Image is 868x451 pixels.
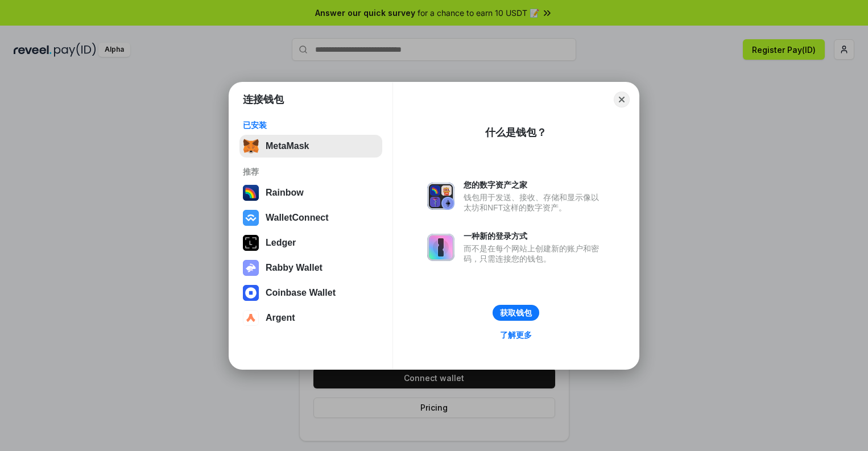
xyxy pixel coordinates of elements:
img: svg+xml,%3Csvg%20width%3D%22120%22%20height%3D%22120%22%20viewBox%3D%220%200%20120%20120%22%20fil... [243,185,259,201]
button: 获取钱包 [493,305,539,321]
div: 推荐 [243,167,379,177]
img: svg+xml,%3Csvg%20width%3D%2228%22%20height%3D%2228%22%20viewBox%3D%220%200%2028%2028%22%20fill%3D... [243,285,259,301]
div: Rainbow [266,188,304,198]
button: Argent [239,307,382,329]
a: 了解更多 [493,328,539,342]
div: 一种新的登录方式 [464,231,605,241]
button: MetaMask [239,135,382,158]
div: 了解更多 [500,330,532,340]
button: Rainbow [239,181,382,204]
img: svg+xml,%3Csvg%20xmlns%3D%22http%3A%2F%2Fwww.w3.org%2F2000%2Fsvg%22%20width%3D%2228%22%20height%3... [243,235,259,251]
div: 什么是钱包？ [485,126,547,139]
div: MetaMask [266,141,309,151]
div: 获取钱包 [500,308,532,318]
img: svg+xml,%3Csvg%20width%3D%2228%22%20height%3D%2228%22%20viewBox%3D%220%200%2028%2028%22%20fill%3D... [243,210,259,226]
img: svg+xml,%3Csvg%20xmlns%3D%22http%3A%2F%2Fwww.w3.org%2F2000%2Fsvg%22%20fill%3D%22none%22%20viewBox... [427,183,454,210]
button: Rabby Wallet [239,256,382,279]
div: 您的数字资产之家 [464,180,605,190]
div: Rabby Wallet [266,263,323,273]
div: Ledger [266,238,296,248]
div: Coinbase Wallet [266,288,336,298]
img: svg+xml,%3Csvg%20xmlns%3D%22http%3A%2F%2Fwww.w3.org%2F2000%2Fsvg%22%20fill%3D%22none%22%20viewBox... [427,234,454,261]
img: svg+xml,%3Csvg%20fill%3D%22none%22%20height%3D%2233%22%20viewBox%3D%220%200%2035%2033%22%20width%... [243,138,259,154]
img: svg+xml,%3Csvg%20xmlns%3D%22http%3A%2F%2Fwww.w3.org%2F2000%2Fsvg%22%20fill%3D%22none%22%20viewBox... [243,260,259,276]
button: Close [614,92,630,107]
div: 而不是在每个网站上创建新的账户和密码，只需连接您的钱包。 [464,243,605,264]
button: Coinbase Wallet [239,282,382,304]
h1: 连接钱包 [243,93,284,106]
button: Ledger [239,231,382,254]
div: Argent [266,313,295,323]
div: WalletConnect [266,213,329,223]
div: 已安装 [243,120,379,130]
img: svg+xml,%3Csvg%20width%3D%2228%22%20height%3D%2228%22%20viewBox%3D%220%200%2028%2028%22%20fill%3D... [243,310,259,326]
button: WalletConnect [239,206,382,229]
div: 钱包用于发送、接收、存储和显示像以太坊和NFT这样的数字资产。 [464,192,605,213]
